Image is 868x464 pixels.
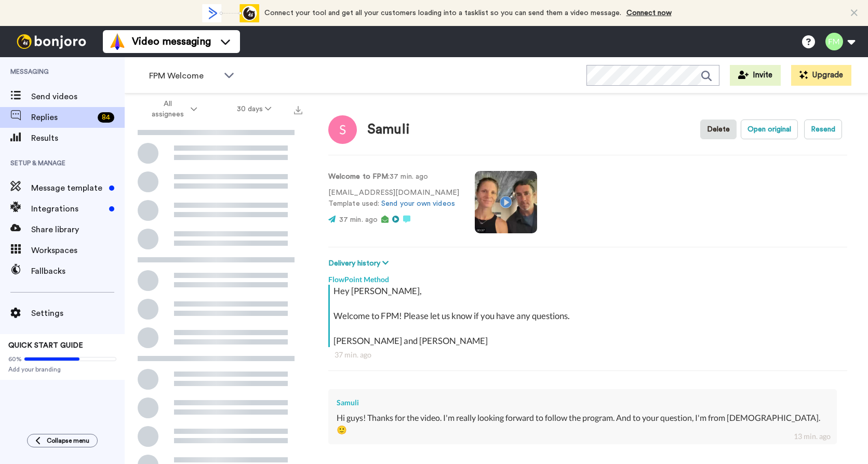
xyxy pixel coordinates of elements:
[31,265,125,277] span: Fallbacks
[339,216,378,223] span: 37 min. ago
[294,106,302,114] img: export.svg
[791,65,851,86] button: Upgrade
[328,188,459,209] p: [EMAIL_ADDRESS][DOMAIN_NAME] Template used:
[328,258,392,269] button: Delivery history
[12,34,90,49] img: bj-logo-header-white.svg
[31,203,105,215] span: Integrations
[328,171,459,182] p: : 37 min. ago
[31,90,125,103] span: Send videos
[264,9,621,17] span: Connect your tool and get all your customers loading into a tasklist so you can send them a video...
[328,173,388,180] strong: Welcome to FPM
[31,223,125,236] span: Share library
[333,285,845,347] div: Hey [PERSON_NAME], Welcome to FPM! Please let us know if you have any questions. [PERSON_NAME] an...
[109,33,126,50] img: vm-color.svg
[794,431,831,442] div: 13 min. ago
[335,350,841,360] div: 37 min. ago
[804,120,842,139] button: Resend
[127,95,217,124] button: All assignees
[741,120,798,139] button: Open original
[328,269,847,285] div: FlowPoint Method
[202,4,259,22] div: animation
[27,434,98,447] button: Collapse menu
[31,111,94,124] span: Replies
[31,132,125,144] span: Results
[8,342,83,349] span: QUICK START GUIDE
[700,120,737,139] button: Delete
[626,9,672,17] a: Connect now
[98,112,114,123] div: 84
[47,436,89,445] span: Collapse menu
[291,101,305,117] button: Export all results that match these filters now.
[367,122,410,137] div: Samuli
[337,412,829,436] div: Hi guys! Thanks for the video. I'm really looking forward to follow the program. And to your ques...
[8,365,116,374] span: Add your branding
[31,244,125,257] span: Workspaces
[132,34,211,49] span: Video messaging
[217,100,291,118] button: 30 days
[31,182,105,194] span: Message template
[146,99,189,120] span: All assignees
[730,65,781,86] button: Invite
[149,70,219,82] span: FPM Welcome
[8,355,22,363] span: 60%
[337,397,829,408] div: Samuli
[381,200,455,207] a: Send your own videos
[328,115,357,144] img: Image of Samuli
[31,307,125,320] span: Settings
